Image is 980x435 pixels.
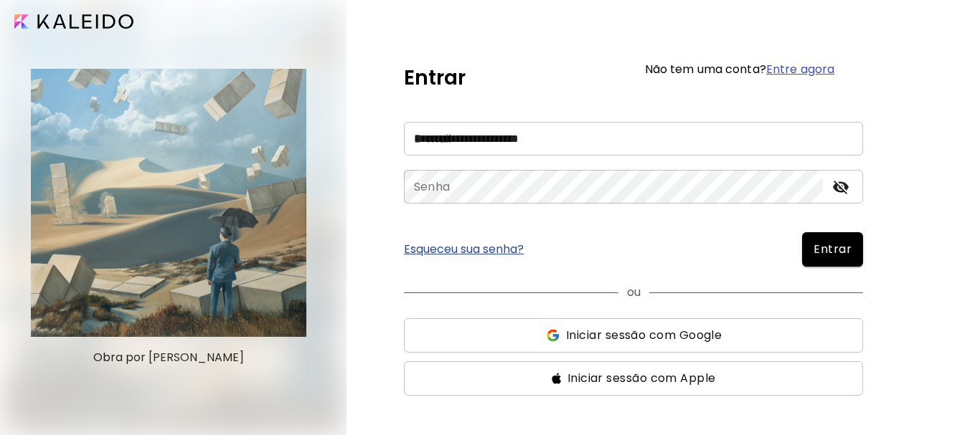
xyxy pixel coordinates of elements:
[567,370,716,387] span: Iniciar sessão com Apple
[404,361,863,396] button: ssIniciar sessão com Apple
[404,244,524,255] a: Esqueceu sua senha?
[404,318,863,353] button: ssIniciar sessão com Google
[766,61,834,77] a: Entre agora
[814,241,852,258] span: Entrar
[645,64,835,75] h6: Não tem uma conta?
[829,175,853,199] button: toggle password visibility
[404,63,466,93] h5: Entrar
[802,232,863,267] button: Entrar
[552,373,562,384] img: ss
[627,284,641,301] p: ou
[545,328,560,343] img: ss
[566,327,722,344] span: Iniciar sessão com Google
